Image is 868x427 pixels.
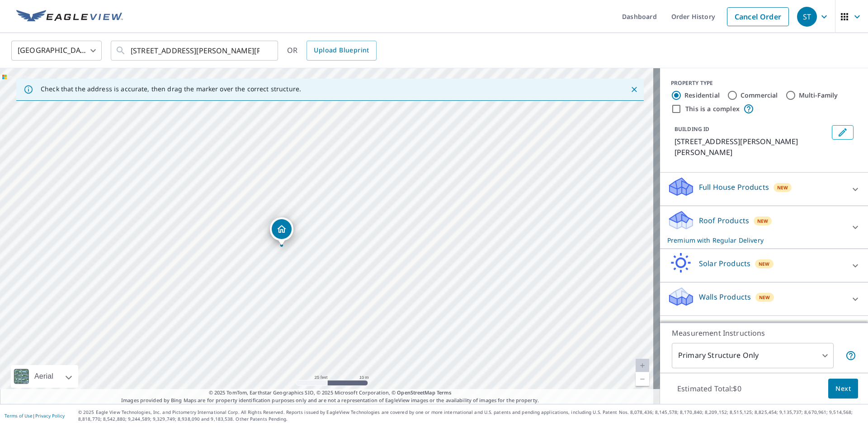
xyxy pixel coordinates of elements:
div: Aerial [32,365,56,388]
div: Walls ProductsNew [667,286,861,312]
p: Walls Products [699,291,751,302]
span: New [759,294,770,301]
span: Upload Blueprint [314,45,369,56]
button: Edit building 1 [832,125,854,140]
a: Cancel Order [727,7,789,26]
div: Primary Structure Only [672,343,834,368]
div: Dropped pin, building 1, Residential property, 918 Eckard Rd Cogan Station, PA 17728 [270,217,293,245]
a: Terms [437,389,452,396]
p: Estimated Total: $0 [670,379,749,399]
p: Measurement Instructions [672,328,856,338]
p: [STREET_ADDRESS][PERSON_NAME][PERSON_NAME] [675,136,828,158]
div: Aerial [11,365,78,388]
a: Privacy Policy [35,413,65,419]
p: | [5,413,65,418]
label: This is a complex [685,104,740,113]
p: Solar Products [699,258,750,269]
label: Multi-Family [799,91,838,100]
button: Close [628,84,640,95]
button: Next [828,379,858,399]
span: Next [835,383,851,394]
img: EV Logo [16,10,123,23]
a: OpenStreetMap [397,389,435,396]
span: New [777,184,788,191]
div: Solar ProductsNew [667,253,861,278]
a: Current Level 20, Zoom Out [636,372,649,386]
p: Full House Products [699,182,769,192]
p: BUILDING ID [675,125,709,133]
span: Your report will include only the primary structure on the property. For example, a detached gara... [845,350,856,361]
a: Terms of Use [5,413,33,419]
div: Roof ProductsNewPremium with Regular Delivery [667,210,861,245]
label: Commercial [741,91,778,100]
div: ST [797,7,817,27]
input: Search by address or latitude-longitude [131,38,259,63]
div: Full House ProductsNew [667,176,861,202]
div: [GEOGRAPHIC_DATA] [11,38,102,63]
a: Current Level 20, Zoom In Disabled [636,359,649,372]
label: Residential [684,91,720,100]
p: © 2025 Eagle View Technologies, Inc. and Pictometry International Corp. All Rights Reserved. Repo... [78,409,863,422]
span: New [757,217,769,225]
p: Premium with Regular Delivery [667,235,844,245]
span: New [759,260,770,267]
div: PROPERTY TYPE [671,79,857,87]
a: Upload Blueprint [307,41,376,61]
p: Check that the address is accurate, then drag the marker over the correct structure. [41,85,301,93]
div: OR [287,41,377,61]
span: © 2025 TomTom, Earthstar Geographics SIO, © 2025 Microsoft Corporation, © [209,389,452,397]
p: Roof Products [699,215,749,226]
